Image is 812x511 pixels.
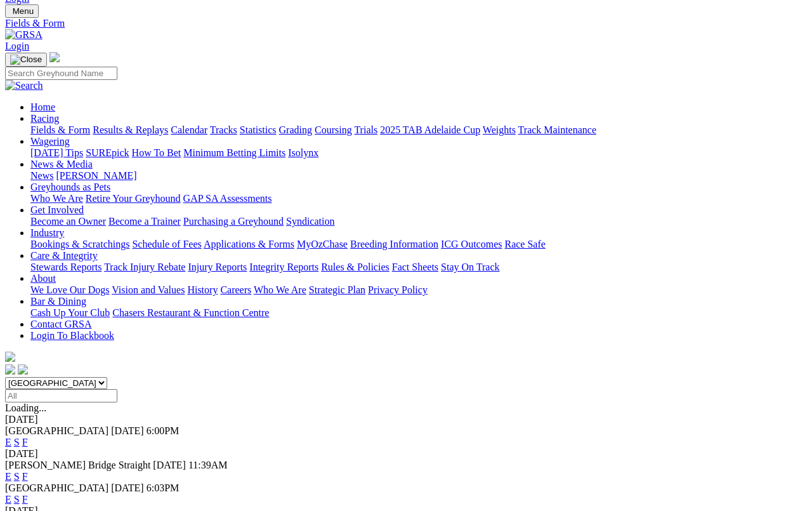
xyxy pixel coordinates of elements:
img: twitter.svg [18,364,28,375]
a: Coursing [315,124,352,135]
a: Wagering [30,136,70,147]
a: GAP SA Assessments [183,193,272,204]
span: 6:00PM [147,425,180,436]
a: F [22,494,28,505]
a: Race Safe [504,239,545,249]
div: News & Media [30,170,807,182]
a: Bar & Dining [30,296,86,307]
a: S [14,437,20,448]
a: Vision and Values [112,284,185,295]
input: Select date [5,389,117,402]
span: Menu [13,6,34,16]
a: E [5,437,11,448]
a: ICG Outcomes [441,239,502,249]
span: [GEOGRAPHIC_DATA] [5,482,108,493]
div: [DATE] [5,448,807,460]
div: Wagering [30,147,807,159]
a: Track Injury Rebate [104,262,185,272]
a: Who We Are [30,193,83,204]
div: Care & Integrity [30,262,807,273]
a: Fact Sheets [392,262,438,272]
a: MyOzChase [297,239,348,249]
a: Greyhounds as Pets [30,182,110,192]
div: Bar & Dining [30,307,807,319]
a: Applications & Forms [204,239,294,249]
a: Become an Owner [30,216,106,227]
a: Retire Your Greyhound [86,193,181,204]
a: Calendar [171,124,207,135]
a: S [14,494,20,505]
a: Fields & Form [5,18,807,29]
div: Greyhounds as Pets [30,193,807,204]
a: Bookings & Scratchings [30,239,129,249]
a: Breeding Information [350,239,438,249]
a: Strategic Plan [309,284,365,295]
a: Syndication [286,216,334,227]
img: Close [10,55,42,65]
a: Grading [279,124,312,135]
span: [PERSON_NAME] Bridge Straight [5,460,150,470]
a: Become a Trainer [108,216,181,227]
span: 11:39AM [188,460,228,470]
a: Fields & Form [30,124,90,135]
a: Schedule of Fees [132,239,201,249]
div: About [30,284,807,296]
a: S [14,471,20,482]
a: Get Involved [30,204,84,215]
img: Search [5,80,43,91]
span: Loading... [5,402,46,413]
a: Login To Blackbook [30,330,114,341]
img: GRSA [5,29,43,41]
a: Weights [483,124,516,135]
button: Toggle navigation [5,4,39,18]
a: Statistics [240,124,277,135]
a: 2025 TAB Adelaide Cup [380,124,480,135]
a: Trials [354,124,377,135]
div: Racing [30,124,807,136]
a: Racing [30,113,59,124]
img: logo-grsa-white.png [5,352,15,362]
a: SUREpick [86,147,129,158]
a: E [5,494,11,505]
a: Tracks [210,124,237,135]
a: Privacy Policy [368,284,428,295]
a: [PERSON_NAME] [56,170,136,181]
img: facebook.svg [5,364,15,375]
a: Integrity Reports [249,262,318,272]
a: Contact GRSA [30,319,91,329]
a: F [22,471,28,482]
a: About [30,273,56,284]
a: Isolynx [288,147,318,158]
a: Injury Reports [188,262,247,272]
a: Care & Integrity [30,250,98,261]
a: Minimum Betting Limits [183,147,285,158]
a: F [22,437,28,448]
a: News & Media [30,159,93,169]
a: Stay On Track [441,262,499,272]
a: Stewards Reports [30,262,101,272]
div: Get Involved [30,216,807,227]
img: logo-grsa-white.png [49,52,60,62]
button: Toggle navigation [5,53,47,67]
a: Cash Up Your Club [30,307,110,318]
span: [DATE] [153,460,186,470]
input: Search [5,67,117,80]
a: Chasers Restaurant & Function Centre [112,307,269,318]
a: Who We Are [254,284,306,295]
span: 6:03PM [147,482,180,493]
a: History [187,284,218,295]
a: We Love Our Dogs [30,284,109,295]
a: Industry [30,227,64,238]
a: Careers [220,284,251,295]
a: E [5,471,11,482]
a: Rules & Policies [321,262,390,272]
span: [DATE] [111,482,144,493]
a: How To Bet [132,147,181,158]
a: Track Maintenance [518,124,596,135]
div: Industry [30,239,807,250]
span: [GEOGRAPHIC_DATA] [5,425,108,436]
a: Home [30,102,55,112]
a: [DATE] Tips [30,147,83,158]
span: [DATE] [111,425,144,436]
